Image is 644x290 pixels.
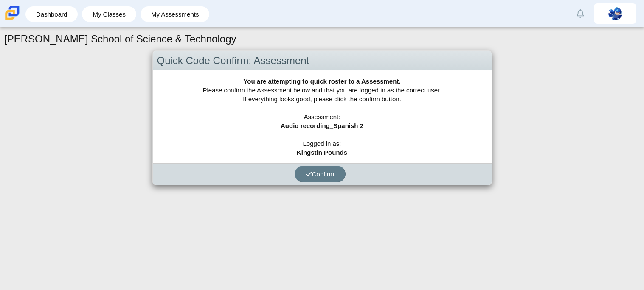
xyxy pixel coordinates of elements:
[145,6,205,22] a: My Assessments
[297,149,347,156] b: Kingstin Pounds
[306,170,335,178] span: Confirm
[608,7,622,20] img: kingstin.pounds.k7UUwO
[281,122,363,129] b: Audio recording_Spanish 2
[4,32,236,46] h1: [PERSON_NAME] School of Science & Technology
[153,70,492,163] div: Please confirm the Assessment below and that you are logged in as the correct user. If everything...
[3,16,21,23] a: Carmen School of Science & Technology
[86,6,132,22] a: My Classes
[295,166,346,182] button: Confirm
[594,3,636,24] a: kingstin.pounds.k7UUwO
[3,4,21,22] img: Carmen School of Science & Technology
[30,6,73,22] a: Dashboard
[153,51,492,71] div: Quick Code Confirm: Assessment
[571,4,590,23] a: Alerts
[243,78,400,85] b: You are attempting to quick roster to a Assessment.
